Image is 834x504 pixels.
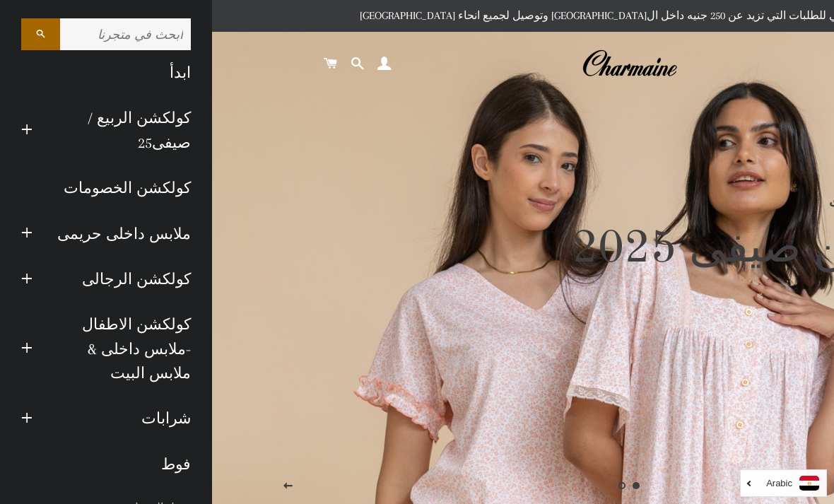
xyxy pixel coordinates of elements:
a: كولكشن الخصومات [11,165,201,211]
a: ملابس داخلى حريمى [43,211,201,257]
a: Arabic [748,476,819,491]
a: كولكشن الرجالى [43,257,201,302]
a: الصفحه 1current [629,479,643,493]
input: ابحث في متجرنا [60,18,191,50]
i: Arabic [766,479,792,488]
img: Charmaine Egypt [582,48,677,79]
a: كولكشن الربيع / صيفى25 [43,95,201,165]
button: الصفحه السابقة [271,469,306,504]
a: فوط [11,442,201,487]
a: تحميل الصور 2 [615,479,629,493]
a: شرابات [43,396,201,441]
a: ابدأ [11,50,201,95]
a: كولكشن الاطفال -ملابس داخلى & ملابس البيت [43,302,201,396]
